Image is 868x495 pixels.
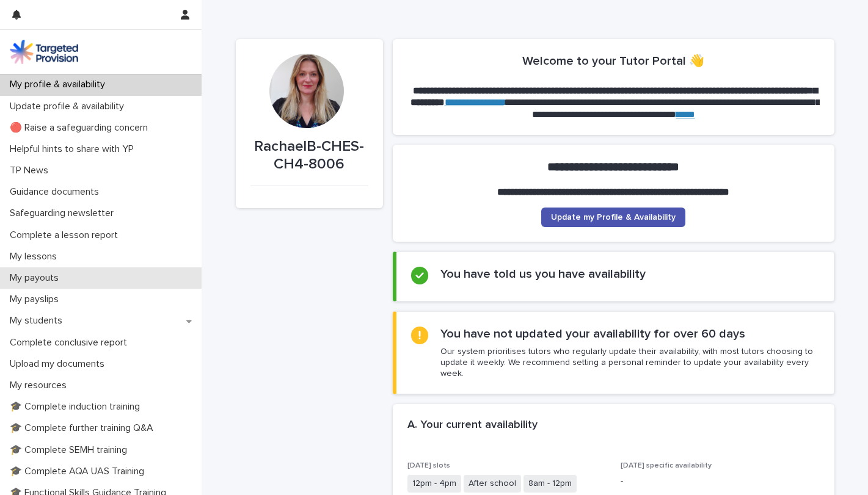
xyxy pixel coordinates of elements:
p: My students [5,315,72,327]
p: Our system prioritises tutors who regularly update their availability, with most tutors choosing ... [440,346,819,380]
p: My payouts [5,272,68,284]
p: My lessons [5,251,67,262]
p: 🎓 Complete AQA UAS Training [5,466,154,477]
span: [DATE] specific availability [621,462,712,469]
p: 🎓 Complete induction training [5,401,150,413]
span: 12pm - 4pm [407,475,461,493]
span: Update my Profile & Availability [551,213,676,222]
p: 🎓 Complete further training Q&A [5,422,163,434]
p: Helpful hints to share with YP [5,143,144,155]
p: 🎓 Complete SEMH training [5,444,137,456]
h2: Welcome to your Tutor Portal 👋 [522,54,704,68]
p: - [621,475,820,488]
p: RachaelB-CHES-CH4-8006 [250,138,368,173]
p: TP News [5,165,58,176]
h2: You have told us you have availability [440,267,646,281]
p: 🔴 Raise a safeguarding concern [5,122,158,134]
h2: A. Your current availability [407,419,538,432]
span: After school [464,475,521,493]
h2: You have not updated your availability for over 60 days [440,327,745,341]
p: Guidance documents [5,186,109,198]
p: Safeguarding newsletter [5,208,123,219]
img: M5nRWzHhSzIhMunXDL62 [10,40,78,64]
p: My resources [5,380,76,391]
a: Update my Profile & Availability [541,208,685,227]
span: [DATE] slots [407,462,450,469]
p: Upload my documents [5,358,114,370]
p: My profile & availability [5,79,115,90]
p: Complete conclusive report [5,337,137,349]
p: Update profile & availability [5,101,134,112]
p: My payslips [5,294,68,305]
span: 8am - 12pm [523,475,577,493]
p: Complete a lesson report [5,229,128,241]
